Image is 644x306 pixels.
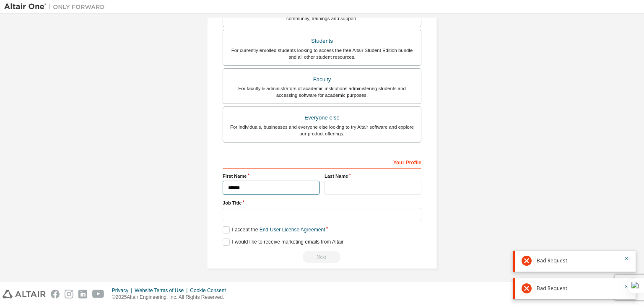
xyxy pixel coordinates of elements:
[228,124,416,137] div: For individuals, businesses and everyone else looking to try Altair software and explore our prod...
[3,290,46,298] img: altair_logo.svg
[112,294,231,301] p: © 2025 Altair Engineering, Inc. All Rights Reserved.
[190,287,231,294] div: Cookie Consent
[112,287,135,294] div: Privacy
[325,173,421,179] label: Last Name
[135,287,190,294] div: Website Terms of Use
[92,290,104,298] img: youtube.svg
[260,227,325,233] a: End-User License Agreement
[228,35,416,47] div: Students
[223,200,421,206] label: Job Title
[537,285,567,292] span: Bad Request
[51,290,60,298] img: facebook.svg
[223,226,325,233] label: I accept the
[228,74,416,86] div: Faculty
[223,173,319,179] label: First Name
[78,290,87,298] img: linkedin.svg
[223,239,343,246] label: I would like to receive marketing emails from Altair
[228,85,416,99] div: For faculty & administrators of academic institutions administering students and accessing softwa...
[65,290,73,298] img: instagram.svg
[223,155,421,169] div: Your Profile
[223,251,421,263] div: Read and acccept EULA to continue
[228,112,416,124] div: Everyone else
[537,257,567,264] span: Bad Request
[4,3,109,11] img: Altair One
[228,47,416,60] div: For currently enrolled students looking to access the free Altair Student Edition bundle and all ...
